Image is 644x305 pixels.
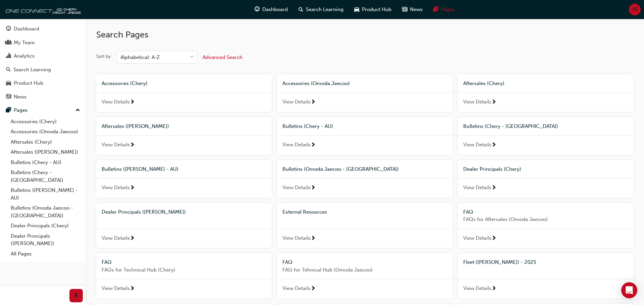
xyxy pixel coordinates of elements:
[8,127,83,137] a: Accessories (Omoda Jaecoo)
[458,74,633,112] a: Aftersales (Chery)View Details
[130,185,135,191] span: next-icon
[3,21,83,104] button: DashboardMy TeamAnalyticsSearch LearningProduct HubNews
[428,3,460,16] a: pages-iconPages
[3,50,83,62] a: Analytics
[8,185,83,203] a: Bulletins ([PERSON_NAME] - AU)
[306,6,343,13] span: Search Learning
[249,3,293,16] a: guage-iconDashboard
[458,203,633,248] a: FAQFAQs for Aftersales (Omoda Jaecoo)View Details
[397,3,428,16] a: news-iconNews
[102,266,266,274] span: FAQs for Technical Hub (Chery)
[277,160,452,198] a: Bulletins (Omoda Jaecoo - [GEOGRAPHIC_DATA])View Details
[130,142,135,148] span: next-icon
[14,93,26,101] div: News
[458,253,633,298] a: Fleet ([PERSON_NAME]) - 2025View Details
[14,25,39,33] div: Dashboard
[463,123,558,129] span: Bulletins (Chery - [GEOGRAPHIC_DATA])
[102,141,130,149] span: View Details
[410,6,423,13] span: News
[362,6,391,13] span: Product Hub
[311,99,316,105] span: next-icon
[311,185,316,191] span: next-icon
[463,98,491,106] span: View Details
[203,54,243,60] span: Advanced Search
[629,4,641,15] button: VS
[6,53,11,59] span: chart-icon
[463,234,491,242] span: View Details
[6,40,11,46] span: people-icon
[282,266,447,274] span: FAQ for Tehnical Hub (Omoda Jaecoo)
[458,117,633,155] a: Bulletins (Chery - [GEOGRAPHIC_DATA])View Details
[632,6,638,13] span: VS
[102,234,130,242] span: View Details
[3,104,83,117] button: Pages
[282,166,399,172] span: Bulletins (Omoda Jaecoo - [GEOGRAPHIC_DATA])
[491,185,496,191] span: next-icon
[8,221,83,231] a: Dealer Principals (Chery)
[433,5,438,14] span: pages-icon
[463,209,473,215] span: FAQ
[621,282,637,298] div: Open Intercom Messenger
[463,141,491,149] span: View Details
[102,285,130,292] span: View Details
[463,80,504,86] span: Aftersales (Chery)
[255,5,260,14] span: guage-icon
[311,236,316,242] span: next-icon
[96,74,272,112] a: Accessories (Chery)View Details
[463,216,628,223] span: FAQs for Aftersales (Omoda Jaecoo)
[8,117,83,127] a: Accessories (Chery)
[262,6,288,13] span: Dashboard
[282,98,311,106] span: View Details
[6,80,11,86] span: car-icon
[3,64,83,76] a: Search Learning
[96,117,272,155] a: Aftersales ([PERSON_NAME])View Details
[282,285,311,292] span: View Details
[203,51,243,64] button: Advanced Search
[14,79,43,87] div: Product Hub
[299,5,303,14] span: search-icon
[277,203,452,248] a: External ResourcesView Details
[282,234,311,242] span: View Details
[6,94,11,100] span: news-icon
[349,3,397,16] a: car-iconProduct Hub
[3,3,80,16] a: oneconnect
[8,147,83,157] a: Aftersales ([PERSON_NAME])
[282,80,350,86] span: Accessories (Omoda Jaecoo)
[130,99,135,105] span: next-icon
[102,80,148,86] span: Accessories (Chery)
[463,184,491,192] span: View Details
[311,286,316,292] span: next-icon
[74,292,79,300] span: prev-icon
[96,53,111,60] div: Sort by
[190,53,194,62] span: down-icon
[3,23,83,35] a: Dashboard
[102,166,178,172] span: Bulletins ([PERSON_NAME] - AU)
[96,29,633,40] h2: Search Pages
[102,209,186,215] span: Dealer Principals ([PERSON_NAME])
[96,160,272,198] a: Bulletins ([PERSON_NAME] - AU)View Details
[463,285,491,292] span: View Details
[463,259,536,265] span: Fleet ([PERSON_NAME]) - 2025
[102,259,112,265] span: FAQ
[282,123,333,129] span: Bulletins (Chery - AU)
[491,142,496,148] span: next-icon
[441,6,455,13] span: Pages
[130,236,135,242] span: next-icon
[311,142,316,148] span: next-icon
[8,167,83,185] a: Bulletins (Chery - [GEOGRAPHIC_DATA])
[102,123,169,129] span: Aftersales ([PERSON_NAME])
[8,249,83,259] a: All Pages
[120,54,160,61] div: Alphabetical: A-Z
[491,236,496,242] span: next-icon
[3,36,83,49] a: My Team
[102,98,130,106] span: View Details
[282,209,327,215] span: External Resources
[13,66,51,74] div: Search Learning
[354,5,359,14] span: car-icon
[130,286,135,292] span: next-icon
[282,141,311,149] span: View Details
[463,166,521,172] span: Dealer Principals (Chery)
[491,99,496,105] span: next-icon
[277,117,452,155] a: Bulletins (Chery - AU)View Details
